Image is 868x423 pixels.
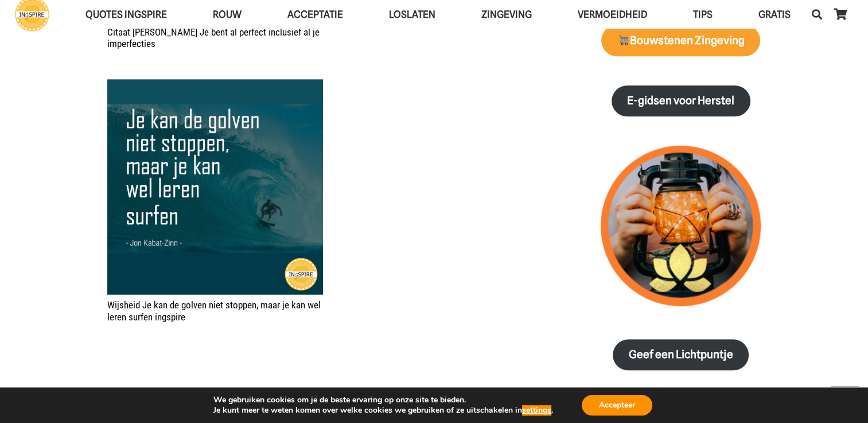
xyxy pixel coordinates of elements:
p: Je kunt meer te weten komen over welke cookies we gebruiken of ze uitschakelen in . [213,405,553,416]
span: Zingeving [481,9,532,20]
img: Wijsheid: Je kan de golven niet stoppen, maar je kan wel leren surfen ingspire [107,79,323,295]
img: 🛒 [618,34,629,45]
span: TIPS [693,9,713,20]
strong: Bouwstenen Zingeving [617,34,745,47]
strong: E-gidsen voor Herstel [627,94,734,107]
a: E-gidsen voor Herstel [612,85,750,117]
span: QUOTES INGSPIRE [85,9,167,20]
a: Wijsheid Je kan de golven niet stoppen, maar je kan wel leren surfen ingspire [107,299,321,322]
button: Accepteer [582,395,652,416]
span: Acceptatie [287,9,343,20]
span: VERMOEIDHEID [578,9,647,20]
p: We gebruiken cookies om je de beste ervaring op onze site te bieden. [213,395,553,405]
span: Loslaten [389,9,435,20]
a: 🛒Bouwstenen Zingeving [601,25,760,56]
span: ROUW [213,9,242,20]
img: lichtpuntjes voor in donkere tijden [601,146,761,305]
a: Citaat [PERSON_NAME] Je bent al perfect inclusief al je imperfecties [107,26,320,49]
a: Terug naar top [831,386,859,414]
a: Geef een Lichtpuntje [613,339,749,371]
button: settings [522,405,551,416]
span: GRATIS [758,9,791,20]
strong: Geef een Lichtpuntje [629,348,733,361]
a: Wijsheid Je kan de golven niet stoppen, maar je kan wel leren surfen ingspire [107,80,323,92]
